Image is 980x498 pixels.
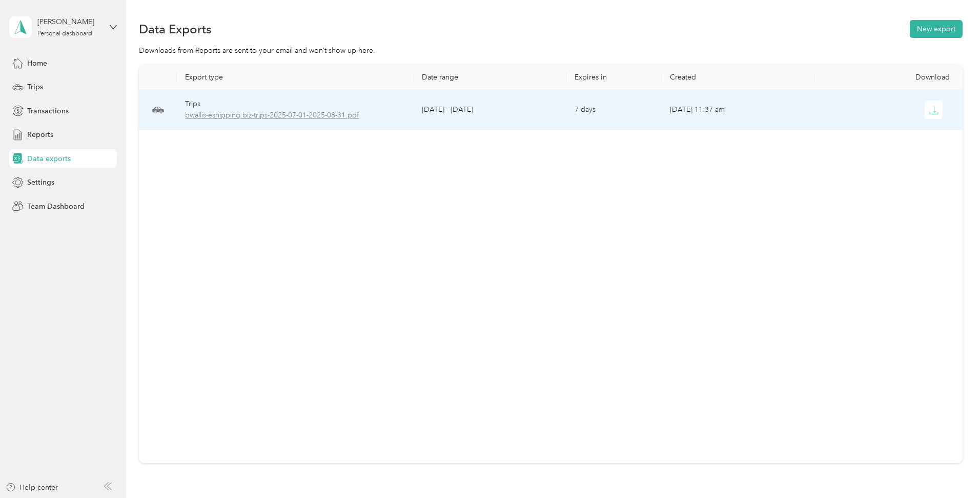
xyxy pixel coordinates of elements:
td: [DATE] - [DATE] [414,90,566,130]
div: [PERSON_NAME] [37,16,101,27]
th: Date range [414,65,566,90]
th: Export type [177,65,414,90]
button: New export [910,20,963,38]
span: Home [27,58,47,69]
th: Created [662,65,814,90]
h1: Data Exports [139,24,212,34]
span: Team Dashboard [27,201,85,212]
td: 7 days [566,90,662,130]
div: Downloads from Reports are sent to your email and won’t show up here. [139,45,963,56]
td: [DATE] 11:37 am [662,90,814,130]
iframe: Everlance-gr Chat Button Frame [923,441,980,498]
span: Data exports [27,153,71,164]
div: Trips [185,98,405,110]
span: Transactions [27,106,69,116]
span: bwallis-eshipping.biz-trips-2025-07-01-2025-08-31.pdf [185,110,405,121]
span: Trips [27,82,43,92]
span: Reports [27,129,53,140]
span: Settings [27,177,54,188]
button: Help center [6,482,58,493]
th: Expires in [566,65,662,90]
div: Personal dashboard [37,31,92,37]
div: Download [823,73,959,82]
